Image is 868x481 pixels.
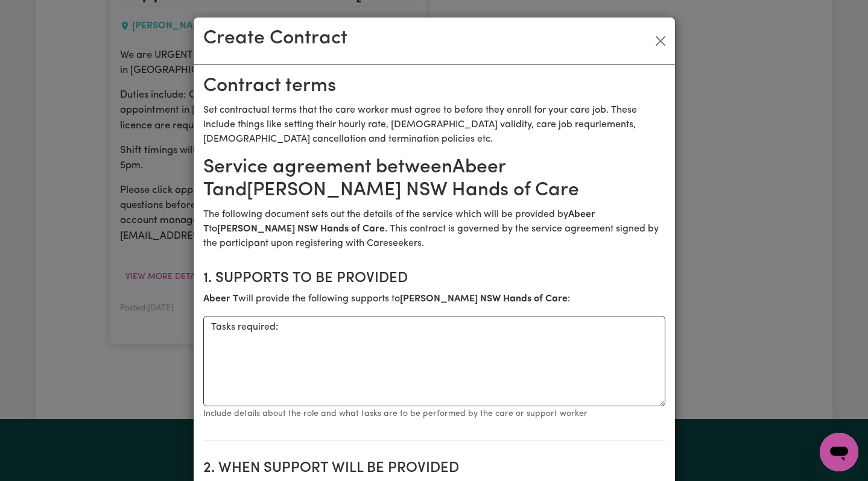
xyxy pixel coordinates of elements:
button: Close [651,31,670,51]
p: will provide the following supports to : [203,292,665,306]
h2: 2. When support will be provided [203,460,665,477]
b: Abeer T [203,294,238,304]
b: [PERSON_NAME] NSW Hands of Care [217,224,385,234]
p: Set contractual terms that the care worker must agree to before they enroll for your care job. Th... [203,103,665,146]
h2: Create Contract [203,27,347,50]
textarea: Tasks required: [203,316,665,406]
h2: 1. Supports to be provided [203,270,665,288]
iframe: Button to launch messaging window [820,433,858,471]
b: Abeer T [203,210,595,234]
h2: Service agreement between Abeer T and [PERSON_NAME] NSW Hands of Care [203,156,665,203]
small: Include details about the role and what tasks are to be performed by the care or support worker [203,409,588,418]
p: The following document sets out the details of the service which will be provided by to . This co... [203,207,665,251]
h2: Contract terms [203,75,665,98]
b: [PERSON_NAME] NSW Hands of Care [400,294,568,304]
